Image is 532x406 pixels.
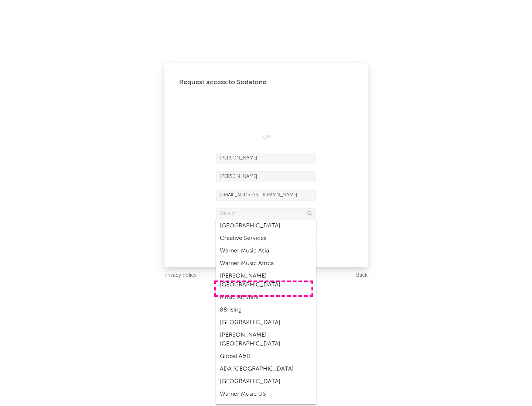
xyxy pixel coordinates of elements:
div: [PERSON_NAME] [GEOGRAPHIC_DATA] [216,270,316,291]
a: Back [356,271,368,280]
div: [GEOGRAPHIC_DATA] [216,220,316,232]
input: Last Name [216,171,316,182]
div: Request access to Sodatone [179,78,353,87]
div: 88rising [216,304,316,316]
input: First Name [216,153,316,164]
input: Division [216,208,316,219]
div: Global A&R [216,350,316,363]
div: [GEOGRAPHIC_DATA] [216,316,316,329]
a: Privacy Policy [164,271,197,280]
input: Email [216,190,316,201]
div: [GEOGRAPHIC_DATA] [216,375,316,388]
div: ADA [GEOGRAPHIC_DATA] [216,363,316,375]
div: Music All Stars [216,291,316,304]
div: OR [216,133,316,142]
div: Warner Music Africa [216,257,316,270]
div: Warner Music Asia [216,245,316,257]
div: [PERSON_NAME] [GEOGRAPHIC_DATA] [216,329,316,350]
div: Warner Music US [216,388,316,400]
div: Creative Services [216,232,316,245]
